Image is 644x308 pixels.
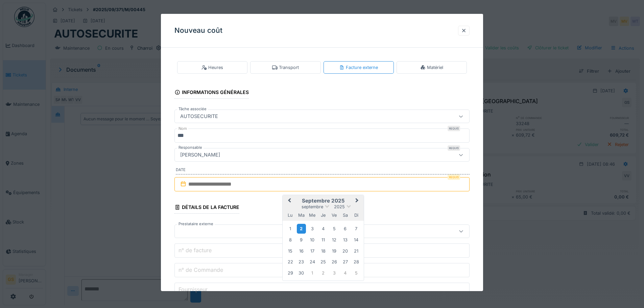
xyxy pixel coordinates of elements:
[286,224,295,233] div: Choose lundi 1 septembre 2025
[334,204,345,209] span: 2025
[297,224,306,234] div: Choose mardi 2 septembre 2025
[352,246,361,256] div: Choose dimanche 21 septembre 2025
[286,211,295,220] div: lundi
[330,235,339,244] div: Choose vendredi 12 septembre 2025
[420,64,443,71] div: Matériel
[176,167,470,174] label: Date
[283,198,364,204] h2: septembre 2025
[272,64,299,71] div: Transport
[286,246,295,256] div: Choose lundi 15 septembre 2025
[174,202,239,214] div: Détails de la facture
[341,224,350,233] div: Choose samedi 6 septembre 2025
[319,235,328,244] div: Choose jeudi 11 septembre 2025
[330,211,339,220] div: vendredi
[352,196,363,207] button: Next Month
[297,257,306,266] div: Choose mardi 23 septembre 2025
[177,106,208,112] label: Tâche associée
[286,257,295,266] div: Choose lundi 22 septembre 2025
[341,235,350,244] div: Choose samedi 13 septembre 2025
[177,246,213,254] label: n° de facture
[319,257,328,266] div: Choose jeudi 25 septembre 2025
[308,211,317,220] div: mercredi
[319,246,328,256] div: Choose jeudi 18 septembre 2025
[174,87,249,99] div: Informations générales
[177,285,209,293] label: Fournisseur
[339,64,378,71] div: Facture externe
[177,221,215,227] label: Prestataire externe
[297,211,306,220] div: mardi
[177,113,221,120] div: AUTOSECURITE
[448,174,460,180] div: Requis
[341,268,350,278] div: Choose samedi 4 octobre 2025
[308,246,317,256] div: Choose mercredi 17 septembre 2025
[319,224,328,233] div: Choose jeudi 4 septembre 2025
[177,151,223,159] div: [PERSON_NAME]
[319,268,328,278] div: Choose jeudi 2 octobre 2025
[448,126,460,131] div: Requis
[297,268,306,278] div: Choose mardi 30 septembre 2025
[308,235,317,244] div: Choose mercredi 10 septembre 2025
[330,246,339,256] div: Choose vendredi 19 septembre 2025
[330,224,339,233] div: Choose vendredi 5 septembre 2025
[308,257,317,266] div: Choose mercredi 24 septembre 2025
[330,268,339,278] div: Choose vendredi 3 octobre 2025
[174,26,222,35] h3: Nouveau coût
[352,257,361,266] div: Choose dimanche 28 septembre 2025
[286,268,295,278] div: Choose lundi 29 septembre 2025
[297,235,306,244] div: Choose mardi 9 septembre 2025
[201,64,223,71] div: Heures
[286,235,295,244] div: Choose lundi 8 septembre 2025
[448,145,460,151] div: Requis
[308,268,317,278] div: Choose mercredi 1 octobre 2025
[297,246,306,256] div: Choose mardi 16 septembre 2025
[177,145,204,150] label: Responsable
[319,211,328,220] div: jeudi
[285,223,362,278] div: Month septembre, 2025
[352,235,361,244] div: Choose dimanche 14 septembre 2025
[352,224,361,233] div: Choose dimanche 7 septembre 2025
[283,196,294,207] button: Previous Month
[341,211,350,220] div: samedi
[341,246,350,256] div: Choose samedi 20 septembre 2025
[308,224,317,233] div: Choose mercredi 3 septembre 2025
[341,257,350,266] div: Choose samedi 27 septembre 2025
[352,268,361,278] div: Choose dimanche 5 octobre 2025
[352,211,361,220] div: dimanche
[177,126,188,132] label: Nom
[302,204,323,209] span: septembre
[177,266,224,274] label: n° de Commande
[330,257,339,266] div: Choose vendredi 26 septembre 2025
